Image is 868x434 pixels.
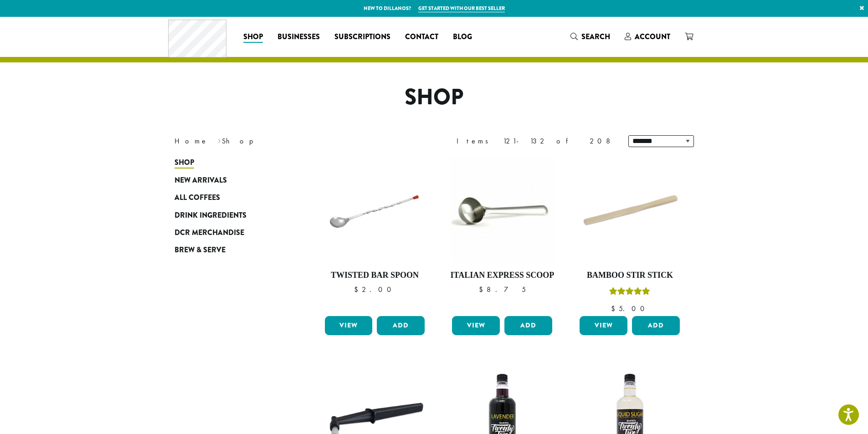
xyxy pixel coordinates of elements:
a: Bamboo Stir StickRated 5.00 out of 5 $5.00 [577,158,682,312]
a: View [452,316,500,335]
span: New Arrivals [175,175,227,186]
img: Scoop-e1551570202189-300x300.jpg [450,158,555,263]
span: All Coffees [175,192,220,204]
a: Get started with our best seller [418,5,505,12]
h4: Italian Express Scoop [450,271,555,281]
bdi: 2.00 [354,285,395,294]
a: New Arrivals [175,172,284,189]
a: DCR Merchandise [175,224,284,241]
span: DCR Merchandise [175,227,244,239]
span: Contact [405,31,438,43]
a: Brew & Serve [175,241,284,259]
span: Brew & Serve [175,245,226,256]
a: Home [175,136,208,146]
bdi: 8.75 [479,285,526,294]
a: Drink Ingredients [175,206,284,224]
h1: Shop [168,84,701,111]
button: Add [504,316,552,335]
a: Search [563,29,617,44]
button: Add [632,316,680,335]
span: Account [635,31,670,42]
nav: Breadcrumb [175,136,421,147]
div: Items 121-132 of 208 [457,136,615,147]
a: All Coffees [175,189,284,206]
h4: Twisted Bar Spoon [323,271,427,281]
span: $ [354,285,362,294]
bdi: 5.00 [611,304,649,313]
a: Italian Express Scoop $8.75 [450,158,555,312]
button: Add [377,316,425,335]
a: Shop [175,154,284,171]
span: Blog [453,31,472,43]
span: Shop [175,157,194,168]
img: DP1139.01-002.png [322,158,427,263]
div: Rated 5.00 out of 5 [609,286,650,300]
a: Twisted Bar Spoon $2.00 [323,158,427,312]
img: DP1003.01-002.png [577,158,682,263]
a: View [580,316,627,335]
h4: Bamboo Stir Stick [577,271,682,281]
span: Businesses [277,31,320,43]
span: $ [611,304,619,313]
a: View [325,316,373,335]
span: Drink Ingredients [175,210,247,221]
span: Shop [243,31,263,43]
span: Subscriptions [334,31,390,43]
span: $ [479,285,487,294]
span: Search [581,31,610,42]
span: › [218,133,221,147]
a: Shop [236,30,270,44]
